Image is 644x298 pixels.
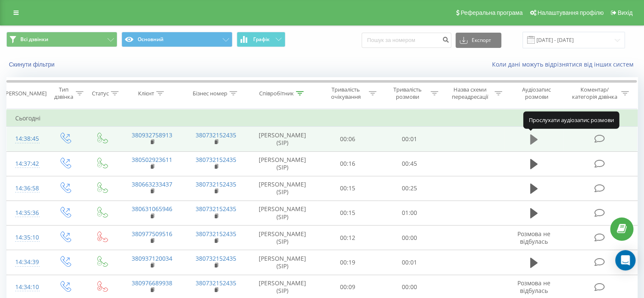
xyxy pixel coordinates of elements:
[132,254,172,262] a: 380937120034
[317,250,379,275] td: 00:19
[132,156,172,164] a: 380502923611
[15,279,38,295] div: 14:34:10
[237,32,285,47] button: Графік
[15,156,38,172] div: 14:37:42
[492,60,638,68] a: Коли дані можуть відрізнятися вiд інших систем
[379,250,440,275] td: 00:01
[253,36,270,42] span: Графік
[196,156,236,164] a: 380732152435
[456,33,501,48] button: Експорт
[379,176,440,201] td: 00:25
[196,131,236,139] a: 380732152435
[517,279,550,295] span: Розмова не відбулась
[15,229,38,246] div: 14:35:10
[7,110,638,127] td: Сьогодні
[248,250,317,275] td: [PERSON_NAME] (SIP)
[379,151,440,176] td: 00:45
[317,127,379,151] td: 00:06
[53,86,73,100] div: Тип дзвінка
[615,250,636,270] div: Open Intercom Messenger
[4,90,47,97] div: [PERSON_NAME]
[517,230,550,245] span: Розмова не відбулась
[20,36,48,43] span: Всі дзвінки
[92,90,109,97] div: Статус
[317,176,379,201] td: 00:15
[569,86,619,100] div: Коментар/категорія дзвінка
[15,131,38,147] div: 14:38:45
[248,226,317,250] td: [PERSON_NAME] (SIP)
[196,205,236,213] a: 380732152435
[138,90,154,97] div: Клієнт
[132,180,172,188] a: 380663233437
[132,279,172,287] a: 380976689938
[248,127,317,151] td: [PERSON_NAME] (SIP)
[537,9,603,16] span: Налаштування профілю
[132,230,172,238] a: 380977509516
[15,254,38,270] div: 14:34:39
[15,180,38,197] div: 14:36:58
[379,226,440,250] td: 00:00
[248,151,317,176] td: [PERSON_NAME] (SIP)
[196,230,236,238] a: 380732152435
[122,32,232,47] button: Основний
[325,86,367,100] div: Тривалість очікування
[317,151,379,176] td: 00:16
[386,86,428,100] div: Тривалість розмови
[132,205,172,213] a: 380631065946
[196,279,236,287] a: 380732152435
[196,254,236,262] a: 380732152435
[317,201,379,225] td: 00:15
[618,9,633,16] span: Вихід
[248,201,317,225] td: [PERSON_NAME] (SIP)
[448,86,492,100] div: Назва схеми переадресації
[6,61,59,68] button: Скинути фільтри
[317,226,379,250] td: 00:12
[248,176,317,201] td: [PERSON_NAME] (SIP)
[379,127,440,151] td: 00:01
[259,90,294,97] div: Співробітник
[196,180,236,188] a: 380732152435
[461,9,523,16] span: Реферальна програма
[512,86,561,100] div: Аудіозапис розмови
[379,201,440,225] td: 01:00
[15,205,38,221] div: 14:35:36
[193,90,227,97] div: Бізнес номер
[6,32,117,47] button: Всі дзвінки
[362,33,451,48] input: Пошук за номером
[132,131,172,139] a: 380932758913
[523,111,619,128] div: Прослухати аудіозапис розмови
